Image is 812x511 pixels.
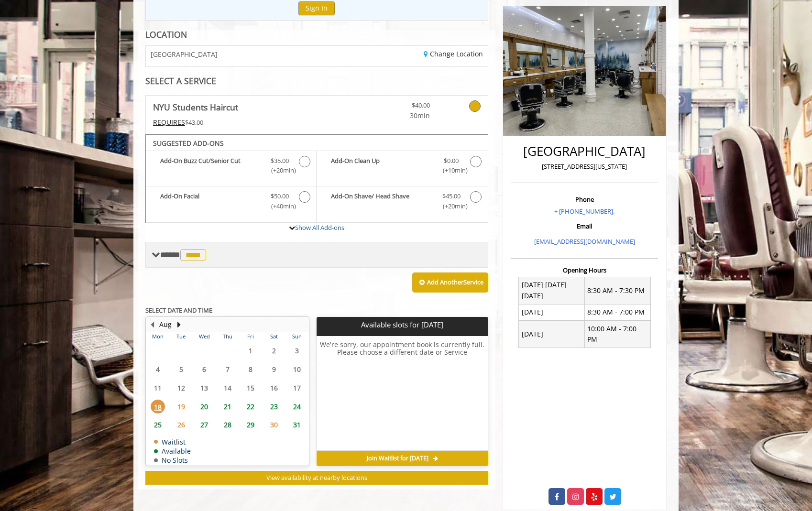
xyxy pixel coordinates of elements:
[151,191,311,214] label: Add-On Facial
[193,416,216,435] td: Select day27
[412,272,488,293] button: Add AnotherService
[197,400,211,413] span: 20
[285,416,309,435] td: Select day31
[514,162,656,172] p: [STREET_ADDRESS][US_STATE]
[151,156,311,178] label: Add-On Buzz Cut/Senior Cut
[266,201,294,211] span: (+40min )
[145,29,187,40] b: LOCATION
[511,267,658,273] h3: Opening Hours
[146,332,169,341] th: Mon
[584,321,650,348] td: 10:00 AM - 7:00 PM
[554,207,614,216] a: + [PHONE_NUMBER].
[442,191,461,201] span: $45.00
[153,100,238,114] b: NYU Students Haircut
[216,397,239,416] td: Select day21
[239,332,262,341] th: Fri
[373,110,430,121] span: 30min
[216,416,239,435] td: Select day28
[584,304,650,320] td: 8:30 AM - 7:00 PM
[160,156,261,176] b: Add-On Buzz Cut/Senior Cut
[160,191,261,211] b: Add-On Facial
[146,397,169,416] td: Select day18
[266,473,367,482] span: View availability at nearby locations
[367,455,428,462] span: Join Waitlist for [DATE]
[154,457,191,464] td: No Slots
[243,400,258,413] span: 22
[153,139,224,148] b: SUGGESTED ADD-ONS
[153,118,185,127] span: This service needs some Advance to be paid before we block your appointment
[534,237,635,246] a: [EMAIL_ADDRESS][DOMAIN_NAME]
[262,332,285,341] th: Sat
[220,418,235,432] span: 28
[267,400,281,413] span: 23
[151,418,165,432] span: 25
[146,416,169,435] td: Select day25
[145,134,488,223] div: NYU Students Haircut Add-onS
[320,321,484,329] p: Available slots for [DATE]
[193,397,216,416] td: Select day20
[220,400,235,413] span: 21
[437,201,465,211] span: (+20min )
[298,1,335,15] button: Sign In
[285,397,309,416] td: Select day24
[216,332,239,341] th: Thu
[514,144,656,158] h2: [GEOGRAPHIC_DATA]
[519,321,585,348] td: [DATE]
[519,304,585,320] td: [DATE]
[151,51,218,58] span: [GEOGRAPHIC_DATA]
[271,191,289,201] span: $50.00
[262,397,285,416] td: Select day23
[169,397,192,416] td: Select day19
[290,400,304,413] span: 24
[145,76,488,86] div: SELECT A SERVICE
[321,156,483,178] label: Add-On Clean Up
[148,319,156,330] button: Previous Month
[584,277,650,304] td: 8:30 AM - 7:30 PM
[266,165,294,175] span: (+20min )
[290,418,304,432] span: 31
[519,277,585,304] td: [DATE] [DATE] [DATE]
[154,438,191,446] td: Waitlist
[331,156,432,176] b: Add-On Clean Up
[267,418,281,432] span: 30
[239,416,262,435] td: Select day29
[154,447,191,455] td: Available
[145,306,212,315] b: SELECT DATE AND TIME
[169,332,192,341] th: Tue
[151,400,165,413] span: 18
[437,165,465,175] span: (+10min )
[262,416,285,435] td: Select day30
[514,196,656,203] h3: Phone
[317,341,487,447] h6: We're sorry, our appointment book is currently full. Please choose a different date or Service
[444,156,459,166] span: $0.00
[295,223,344,232] a: Show All Add-ons
[331,191,432,211] b: Add-On Shave/ Head Shave
[243,418,258,432] span: 29
[321,191,483,214] label: Add-On Shave/ Head Shave
[169,416,192,435] td: Select day26
[159,319,172,330] button: Aug
[174,418,188,432] span: 26
[239,397,262,416] td: Select day22
[285,332,309,341] th: Sun
[145,471,488,485] button: View availability at nearby locations
[193,332,216,341] th: Wed
[427,278,483,286] b: Add Another Service
[271,156,289,166] span: $35.00
[153,117,345,128] div: $43.00
[514,223,656,229] h3: Email
[175,319,183,330] button: Next Month
[373,96,430,121] a: $40.00
[197,418,211,432] span: 27
[424,49,483,58] a: Change Location
[174,400,188,413] span: 19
